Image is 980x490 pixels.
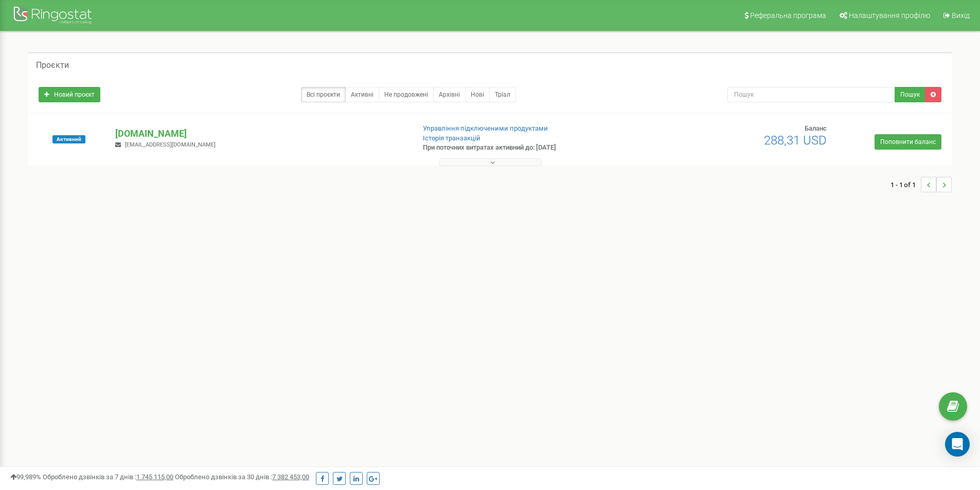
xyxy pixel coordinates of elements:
a: Архівні [433,87,466,102]
a: Управління підключеними продуктами [423,124,548,132]
a: Поповнити баланс [875,134,941,150]
span: 99,989% [10,473,41,481]
u: 7 382 453,00 [272,473,309,481]
input: Пошук [727,87,895,102]
span: Налаштування профілю [849,11,930,20]
button: Пошук [895,87,925,102]
p: [DOMAIN_NAME] [115,127,406,140]
span: [EMAIL_ADDRESS][DOMAIN_NAME] [125,141,216,148]
a: Не продовжені [379,87,434,102]
a: Активні [345,87,379,102]
a: Всі проєкти [301,87,346,102]
span: Оброблено дзвінків за 30 днів : [175,473,309,481]
h5: Проєкти [36,61,69,70]
span: Баланс [805,124,827,132]
span: Реферальна програма [750,11,826,20]
u: 1 745 115,00 [136,473,173,481]
span: 1 - 1 of 1 [890,177,921,192]
a: Історія транзакцій [423,134,480,142]
nav: ... [890,167,952,203]
a: Нові [465,87,490,102]
div: Open Intercom Messenger [945,432,970,457]
span: Оброблено дзвінків за 7 днів : [43,473,173,481]
span: Вихід [952,11,970,20]
span: 288,31 USD [764,133,827,148]
a: Новий проєкт [39,87,100,102]
p: При поточних витратах активний до: [DATE] [423,143,637,153]
span: Активний [52,135,85,143]
a: Тріал [489,87,516,102]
